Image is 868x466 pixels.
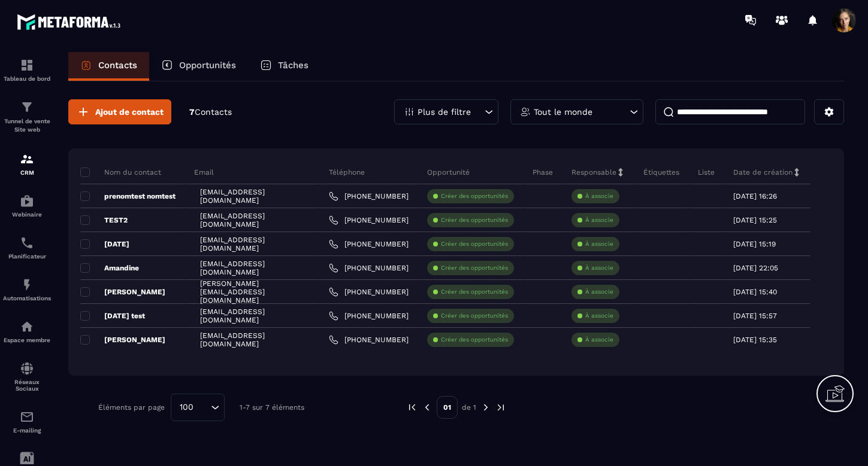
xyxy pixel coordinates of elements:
[3,427,51,434] p: E-mailing
[80,191,176,201] p: prenomtest nomtest
[3,337,51,343] p: Espace membre
[418,108,471,116] p: Plus de filtre
[733,167,793,177] p: Date de création
[189,106,232,118] p: 7
[733,312,777,320] p: [DATE] 15:57
[179,60,236,71] p: Opportunités
[20,152,34,166] img: formation
[17,11,125,33] img: logo
[480,402,491,413] img: next
[441,312,508,320] p: Créer des opportunités
[240,403,304,412] p: 1-7 sur 7 éléments
[3,379,51,392] p: Réseaux Sociaux
[20,236,34,250] img: scheduler
[441,336,508,344] p: Créer des opportunités
[194,167,214,177] p: Email
[329,311,409,321] a: [PHONE_NUMBER]
[585,288,613,296] p: À associe
[171,394,225,421] div: Search for option
[462,403,476,412] p: de 1
[571,167,616,177] p: Responsable
[3,169,51,176] p: CRM
[329,215,409,225] a: [PHONE_NUMBER]
[3,269,51,310] a: automationsautomationsAutomatisations
[733,192,777,200] p: [DATE] 16:26
[422,402,433,413] img: prev
[20,58,34,72] img: formation
[20,100,34,114] img: formation
[3,49,51,91] a: formationformationTableau de bord
[20,319,34,334] img: automations
[3,253,51,260] p: Planificateur
[441,288,508,296] p: Créer des opportunités
[585,336,613,344] p: À associe
[3,295,51,301] p: Automatisations
[329,287,409,297] a: [PHONE_NUMBER]
[20,410,34,424] img: email
[329,167,365,177] p: Téléphone
[643,167,679,177] p: Étiquettes
[20,278,34,292] img: automations
[585,216,613,224] p: À associe
[95,106,164,118] span: Ajout de contact
[733,288,777,296] p: [DATE] 15:40
[3,352,51,401] a: social-networksocial-networkRéseaux Sociaux
[585,312,613,320] p: À associe
[3,75,51,82] p: Tableau de bord
[80,239,129,249] p: [DATE]
[437,396,458,419] p: 01
[3,211,51,218] p: Webinaire
[441,216,508,224] p: Créer des opportunités
[248,52,320,81] a: Tâches
[278,60,309,71] p: Tâches
[733,240,776,248] p: [DATE] 15:19
[68,52,149,81] a: Contacts
[98,60,137,71] p: Contacts
[441,240,508,248] p: Créer des opportunités
[585,192,613,200] p: À associe
[149,52,248,81] a: Opportunités
[427,167,470,177] p: Opportunité
[198,401,208,414] input: Search for option
[3,117,51,134] p: Tunnel de vente Site web
[80,167,161,177] p: Nom du contact
[407,402,418,413] img: prev
[80,311,145,321] p: [DATE] test
[533,167,553,177] p: Phase
[733,336,777,344] p: [DATE] 15:35
[68,99,171,124] button: Ajout de contact
[585,240,613,248] p: À associe
[20,194,34,208] img: automations
[585,264,613,272] p: À associe
[329,335,409,345] a: [PHONE_NUMBER]
[733,264,778,272] p: [DATE] 22:05
[98,403,165,412] p: Éléments par page
[329,263,409,273] a: [PHONE_NUMBER]
[329,239,409,249] a: [PHONE_NUMBER]
[3,227,51,269] a: schedulerschedulerPlanificateur
[534,108,592,116] p: Tout le monde
[80,335,165,345] p: [PERSON_NAME]
[441,264,508,272] p: Créer des opportunités
[80,263,139,273] p: Amandine
[329,191,409,201] a: [PHONE_NUMBER]
[698,167,715,177] p: Liste
[80,215,128,225] p: TEST2
[3,91,51,143] a: formationformationTunnel de vente Site web
[80,287,165,297] p: [PERSON_NAME]
[3,310,51,352] a: automationsautomationsEspace membre
[733,216,777,224] p: [DATE] 15:25
[3,185,51,227] a: automationsautomationsWebinaire
[195,107,232,117] span: Contacts
[441,192,508,200] p: Créer des opportunités
[176,401,198,414] span: 100
[3,401,51,443] a: emailemailE-mailing
[495,402,506,413] img: next
[20,361,34,376] img: social-network
[3,143,51,185] a: formationformationCRM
